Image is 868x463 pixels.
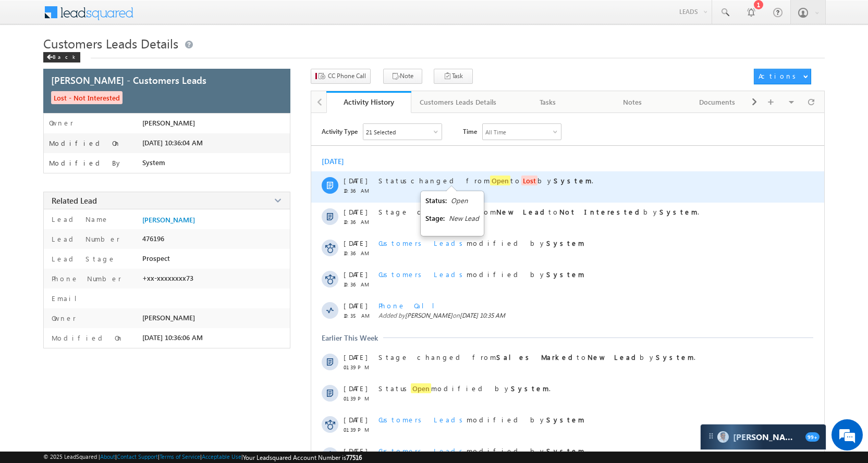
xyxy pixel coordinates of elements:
label: Modified On [49,333,124,342]
span: Stage changed from to by . [378,353,695,361]
span: CC Phone Call [328,71,366,81]
div: Actions [759,71,800,81]
span: Phone Call [378,301,443,310]
div: Back [43,52,80,62]
label: Owner [49,119,74,127]
span: 01:39 PM [344,427,375,433]
strong: New Lead [588,353,640,361]
span: Stage changed from to by . [378,207,699,216]
span: [PERSON_NAME] [142,314,195,322]
div: 21 Selected [366,129,396,135]
button: CC Phone Call [311,69,371,84]
button: Actions [754,69,811,84]
span: [PERSON_NAME] - Customers Leads [51,73,206,86]
span: 10:36 AM [344,250,375,256]
span: Related Lead [52,195,97,206]
div: New Lead [425,214,479,222]
div: Notes [599,96,666,108]
div: Owner Changed,Status Changed,Stage Changed,Source Changed,Notes & 16 more.. [363,124,442,140]
span: [DATE] [344,239,367,247]
strong: Not Interested [559,207,643,216]
label: Email [49,294,85,303]
a: Customers Leads Details [411,91,506,113]
span: modified by [378,270,584,279]
strong: System [546,415,584,424]
span: Customers Leads Details [43,35,178,52]
span: System [142,158,165,167]
img: carter-drag [707,432,715,440]
span: Time [463,123,477,139]
a: About [100,453,115,460]
span: 99+ [805,432,820,442]
span: [DATE] [344,353,367,361]
strong: System [546,270,584,279]
label: Modified By [49,159,123,167]
span: Status modified by . [378,383,551,393]
label: Modified On [49,139,121,147]
span: 10:36 AM [344,219,375,225]
label: Phone Number [49,274,121,283]
div: Open [425,196,468,205]
span: Status [378,176,411,185]
span: [DATE] [344,446,367,455]
span: Stage: [425,214,449,222]
span: Lost - Not Interested [51,91,123,104]
div: carter-dragCarter[PERSON_NAME]99+ [700,424,826,450]
span: Customers Leads [378,239,467,247]
div: Activity History [334,97,404,107]
a: Tasks [506,91,591,113]
a: Acceptable Use [202,453,241,460]
button: Note [383,69,422,84]
span: Customers Leads [378,270,467,279]
span: Prospect [142,254,170,262]
a: Terms of Service [160,453,200,460]
span: [DATE] [344,207,367,216]
button: Task [434,69,473,84]
span: [DATE] [344,176,367,185]
span: [DATE] [344,415,367,424]
label: Owner [49,314,76,322]
span: changed from to by . [378,176,593,185]
span: [DATE] [344,384,367,393]
a: Notes [591,91,676,113]
label: Lead Name [49,215,109,223]
span: +xx-xxxxxxxx73 [142,274,193,282]
span: [PERSON_NAME] [405,311,453,319]
a: Documents [675,91,760,113]
strong: System [656,353,694,361]
a: [PERSON_NAME] [142,216,195,224]
span: Customers Leads [378,446,467,455]
span: 10:36 AM [344,281,375,287]
span: [DATE] [344,270,367,279]
span: modified by [378,415,584,424]
span: modified by [378,446,584,455]
strong: System [546,446,584,455]
div: Documents [683,96,751,108]
div: Earlier This Week [322,333,378,343]
strong: Sales Marked [496,353,577,361]
span: [DATE] 10:35 AM [460,311,505,319]
label: Lead Stage [49,254,116,263]
span: Status: [425,196,451,205]
span: [DATE] 10:36:06 AM [142,333,203,342]
label: Lead Number [49,234,120,243]
span: Open [490,176,510,185]
span: 77516 [346,454,362,461]
span: © 2025 LeadSquared | | | | | [43,453,362,461]
span: 01:39 PM [344,395,375,402]
span: 10:35 AM [344,312,375,319]
span: [PERSON_NAME] [142,119,195,127]
a: Contact Support [117,453,158,460]
span: modified by [378,239,584,247]
span: Your Leadsquared Account Number is [243,454,362,461]
strong: System [554,176,592,185]
span: Activity Type [322,123,358,139]
span: Added by on [378,311,780,319]
strong: System [511,384,549,393]
div: Tasks [514,96,581,108]
div: Customers Leads Details [420,96,496,108]
span: 476196 [142,234,164,243]
span: 10:36 AM [344,187,375,194]
strong: New Lead [496,207,548,216]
